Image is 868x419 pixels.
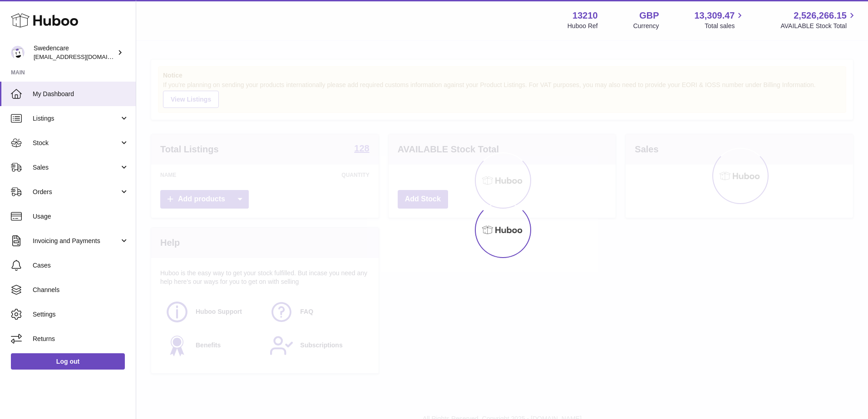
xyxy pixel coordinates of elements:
[11,46,25,59] img: gemma.horsfield@swedencare.co.uk
[33,90,129,98] span: My Dashboard
[33,310,129,319] span: Settings
[33,163,119,172] span: Sales
[33,335,129,343] span: Returns
[694,10,735,22] span: 13,309.47
[33,237,119,245] span: Invoicing and Payments
[34,44,115,61] div: Swedencare
[639,10,659,22] strong: GBP
[11,353,125,370] a: Log out
[633,22,659,30] div: Currency
[34,53,133,60] span: [EMAIL_ADDRESS][DOMAIN_NAME]
[780,10,857,30] a: 2,526,266.15 AVAILABLE Stock Total
[33,139,119,147] span: Stock
[694,10,745,30] a: 13,309.47 Total sales
[794,10,847,22] span: 2,526,266.15
[33,188,119,196] span: Orders
[705,22,745,30] span: Total sales
[33,212,129,221] span: Usage
[33,114,119,123] span: Listings
[33,286,129,294] span: Channels
[780,22,857,30] span: AVAILABLE Stock Total
[572,10,598,22] strong: 13210
[567,22,598,30] div: Huboo Ref
[33,261,129,270] span: Cases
